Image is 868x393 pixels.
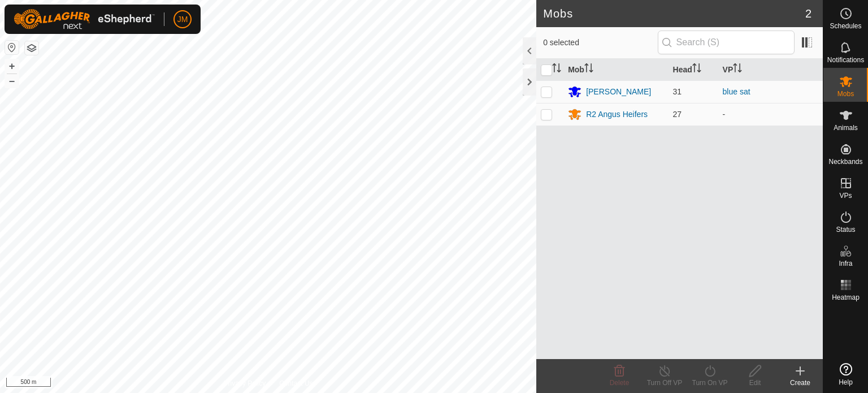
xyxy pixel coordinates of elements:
span: Notifications [827,57,864,63]
button: Map Layers [25,41,38,55]
h2: Mobs [543,7,805,20]
span: JM [177,14,188,25]
th: Head [669,59,718,81]
span: Mobs [837,90,854,97]
th: Mob [563,59,668,81]
span: Animals [834,124,858,131]
div: R2 Angus Heifers [586,109,648,120]
div: Create [778,378,823,388]
p-sorticon: Activate to sort [552,65,561,74]
span: Help [839,379,853,386]
td: - [718,103,823,126]
span: 2 [805,5,811,22]
img: Gallagher Logo [14,9,155,29]
span: VPs [839,192,852,199]
span: 27 [673,110,682,119]
span: Neckbands [828,158,862,165]
div: Turn On VP [687,378,732,388]
span: 31 [673,87,682,96]
span: 0 selected [543,37,657,49]
p-sorticon: Activate to sort [584,65,593,74]
a: Privacy Policy [224,378,266,388]
div: Edit [732,378,778,388]
p-sorticon: Activate to sort [692,65,701,74]
span: Status [836,226,855,233]
a: blue sat [723,87,750,96]
input: Search (S) [658,31,795,54]
span: Delete [610,379,630,387]
p-sorticon: Activate to sort [733,65,742,74]
span: Infra [839,260,852,267]
span: Heatmap [832,294,860,301]
div: Turn Off VP [642,378,687,388]
button: + [5,59,19,73]
button: – [5,74,19,88]
div: [PERSON_NAME] [586,86,651,98]
a: Help [823,359,868,390]
th: VP [718,59,823,81]
a: Contact Us [279,378,313,388]
button: Reset Map [5,41,19,54]
span: Schedules [830,23,861,29]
